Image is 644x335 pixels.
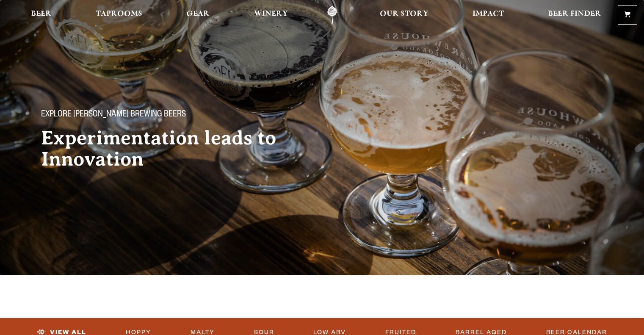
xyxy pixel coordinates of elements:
span: Beer [31,11,52,17]
a: Taprooms [90,6,148,25]
span: Winery [254,11,288,17]
a: Our Story [374,6,434,25]
a: Odell Home [316,6,348,25]
span: Our Story [380,11,428,17]
a: Impact [467,6,509,25]
span: Explore [PERSON_NAME] Brewing Beers [41,110,186,121]
a: Beer [25,6,57,25]
h2: Experimentation leads to Innovation [41,127,305,170]
span: Taprooms [96,11,142,17]
a: Beer Finder [542,6,607,25]
span: Beer Finder [548,11,601,17]
span: Gear [186,11,210,17]
span: Impact [473,11,504,17]
a: Winery [249,6,293,25]
a: Gear [181,6,215,25]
